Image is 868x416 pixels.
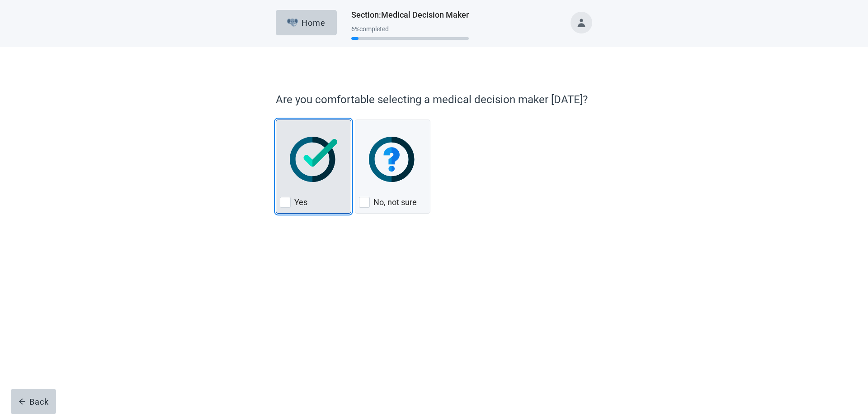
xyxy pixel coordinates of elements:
div: 6 % completed [351,25,469,33]
div: Yes, checkbox, not checked [276,120,351,214]
div: Home [287,18,326,27]
h1: Section : Medical Decision Maker [351,9,469,21]
img: Elephant [287,19,298,27]
div: Progress section [351,22,469,44]
button: ElephantHome [276,10,337,35]
button: arrow-leftBack [11,389,56,414]
button: Toggle account menu [571,12,592,33]
p: Are you comfortable selecting a medical decision maker [DATE]? [276,91,588,108]
span: arrow-left [19,398,26,405]
div: No, not sure, checkbox, not checked [355,120,430,214]
label: No, not sure [373,197,417,208]
div: Back [19,397,49,406]
label: Yes [294,197,307,208]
